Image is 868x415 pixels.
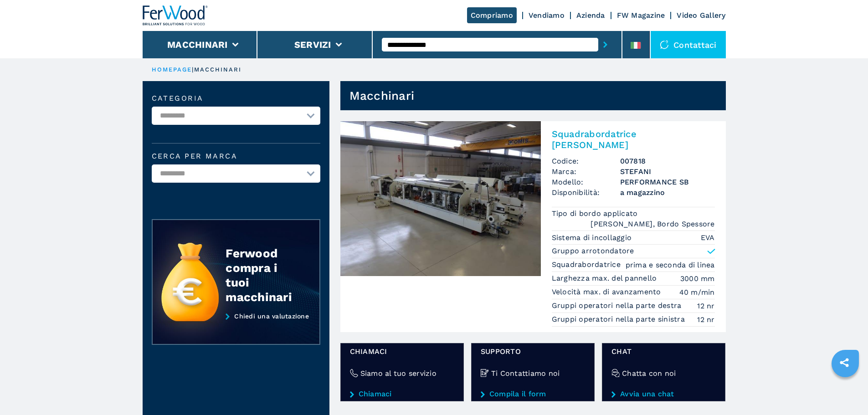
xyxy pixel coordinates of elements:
span: chat [611,346,716,357]
label: Categoria [152,95,320,102]
span: Marca: [552,166,620,177]
span: Supporto [481,346,585,357]
button: Servizi [294,39,331,50]
button: submit-button [598,34,612,55]
em: 40 m/min [679,287,715,297]
iframe: Chat [829,374,861,408]
em: EVA [701,232,715,243]
p: Gruppo arrotondatore [552,246,634,256]
a: Avvia una chat [611,390,716,398]
a: Vendiamo [529,11,565,20]
a: Compila il form [481,390,585,398]
p: macchinari [194,66,242,74]
h1: Macchinari [349,88,415,103]
span: a magazzino [620,187,715,198]
h4: Chatta con noi [622,368,676,379]
span: Chiamaci [350,346,454,357]
img: Squadrabordatrice Doppia STEFANI PERFORMANCE SB [340,121,541,276]
a: Chiedi una valutazione [152,313,320,345]
a: FW Magazine [617,11,665,20]
em: [PERSON_NAME], Bordo Spessore [591,219,714,229]
a: sharethis [833,351,856,374]
img: Siamo al tuo servizio [350,369,358,377]
label: Cerca per marca [152,153,320,160]
h3: 007818 [620,156,715,166]
p: Sistema di incollaggio [552,233,634,243]
h3: PERFORMANCE SB [620,177,715,187]
h2: Squadrabordatrice [PERSON_NAME] [552,128,715,150]
p: Gruppi operatori nella parte destra [552,301,684,311]
div: Ferwood compra i tuoi macchinari [226,246,301,304]
a: Video Gallery [677,11,725,20]
em: prima e seconda di linea [626,260,715,270]
a: HOMEPAGE [152,66,192,73]
a: Chiamaci [350,390,454,398]
p: Larghezza max. del pannello [552,273,659,283]
img: Ferwood [143,5,208,26]
p: Tipo di bordo applicato [552,209,640,219]
h4: Siamo al tuo servizio [360,368,437,379]
span: Modello: [552,177,620,187]
button: Macchinari [167,39,228,50]
em: 3000 mm [680,273,715,284]
p: Squadrabordatrice [552,260,623,270]
em: 12 nr [697,301,714,311]
div: Contattaci [651,31,726,58]
h4: Ti Contattiamo noi [491,368,560,379]
img: Chatta con noi [611,369,620,377]
h3: STEFANI [620,166,715,177]
p: Gruppi operatori nella parte sinistra [552,314,688,324]
a: Compriamo [467,7,517,23]
p: Velocità max. di avanzamento [552,287,663,297]
img: Contattaci [660,40,669,49]
img: Ti Contattiamo noi [481,369,489,377]
em: 12 nr [697,314,714,325]
span: Codice: [552,156,620,166]
a: Azienda [576,11,605,20]
span: | [192,66,194,73]
span: Disponibilità: [552,187,620,198]
a: Squadrabordatrice Doppia STEFANI PERFORMANCE SBSquadrabordatrice [PERSON_NAME]Codice:007818Marca:... [340,121,726,332]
